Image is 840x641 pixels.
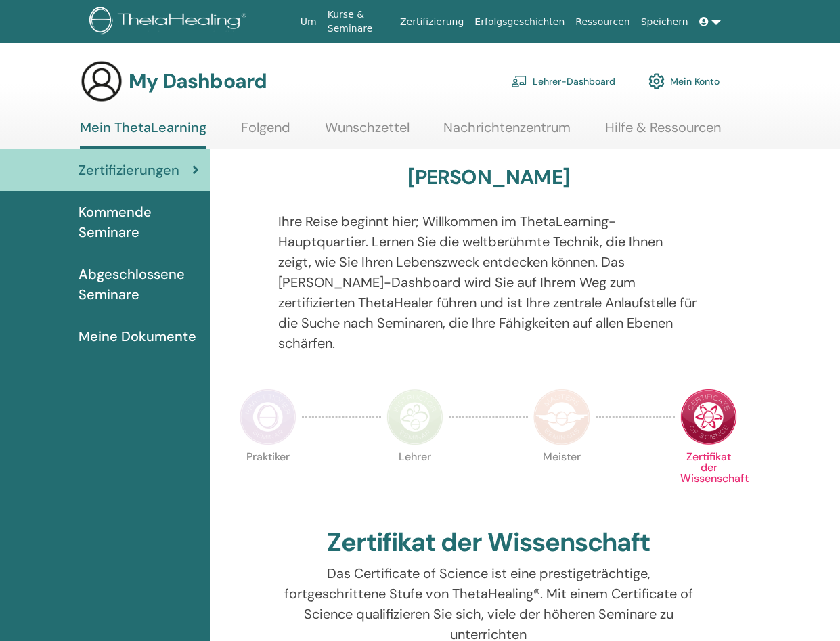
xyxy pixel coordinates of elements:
a: Lehrer-Dashboard [511,66,615,96]
span: Kommende Seminare [79,202,199,242]
a: Ressourcen [570,9,635,35]
span: Abgeschlossene Seminare [79,264,199,305]
span: Meine Dokumente [79,326,196,347]
p: Lehrer [386,451,443,508]
img: Master [533,389,590,445]
a: Mein Konto [648,66,720,96]
img: Practitioner [240,389,296,445]
a: Erfolgsgeschichten [469,9,570,35]
img: Instructor [386,389,443,445]
p: Praktiker [240,451,296,508]
img: Certificate of Science [680,389,737,445]
h3: [PERSON_NAME] [407,165,569,190]
h3: My Dashboard [129,69,267,93]
a: Um [295,9,322,35]
a: Zertifizierung [395,9,469,35]
a: Speichern [636,9,694,35]
a: Nachrichtenzentrum [443,119,571,146]
img: chalkboard-teacher.svg [511,75,527,87]
a: Folgend [241,119,290,146]
a: Wunschzettel [325,119,410,146]
a: Mein ThetaLearning [80,119,206,149]
a: Kurse & Seminare [322,2,395,41]
a: Hilfe & Ressourcen [605,119,721,146]
img: generic-user-icon.jpg [80,60,123,103]
p: Ihre Reise beginnt hier; Willkommen im ThetaLearning-Hauptquartier. Lernen Sie die weltberühmte T... [278,211,699,353]
h2: Zertifikat der Wissenschaft [327,527,650,558]
span: Zertifizierungen [79,160,179,180]
img: cog.svg [648,70,665,93]
p: Meister [533,451,590,508]
img: logo.png [89,7,251,37]
p: Zertifikat der Wissenschaft [680,451,737,508]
